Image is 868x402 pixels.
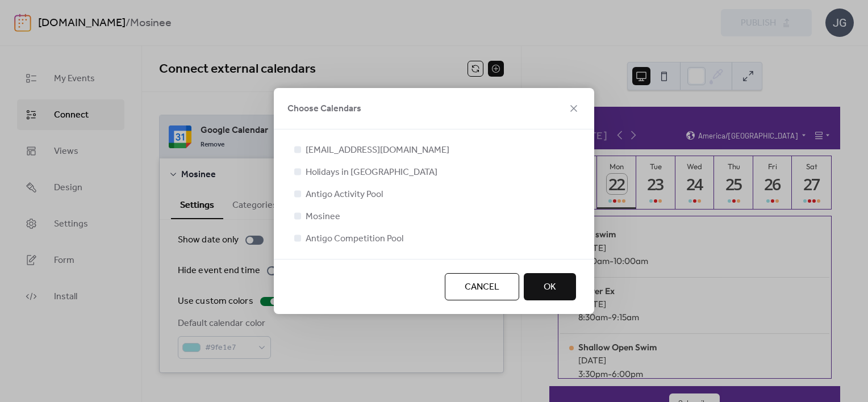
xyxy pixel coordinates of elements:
[524,273,576,300] button: OK
[445,273,519,300] button: Cancel
[306,166,437,179] span: Holidays in [GEOGRAPHIC_DATA]
[306,144,449,157] span: [EMAIL_ADDRESS][DOMAIN_NAME]
[306,188,383,202] span: Antigo Activity Pool
[306,210,340,224] span: Mosinee
[544,280,556,294] span: OK
[306,232,403,246] span: Antigo Competition Pool
[465,280,499,294] span: Cancel
[287,102,361,116] span: Choose Calendars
